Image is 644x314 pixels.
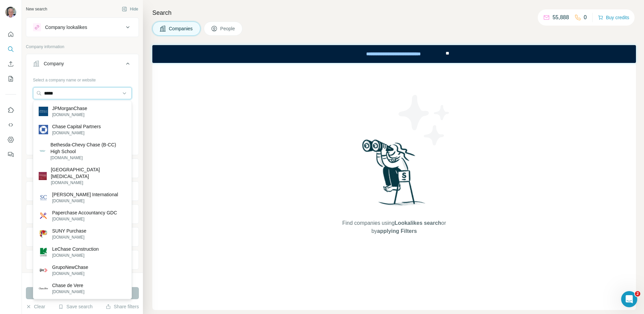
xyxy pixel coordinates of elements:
[52,282,84,289] p: Chase de Vere
[117,4,143,14] button: Hide
[52,191,118,198] p: [PERSON_NAME] International
[39,284,48,293] img: Chase de Vere
[52,123,101,130] p: Chase Capital Partners
[33,74,132,83] div: Select a company name or website
[39,247,48,257] img: LeChase Construction
[39,266,48,275] img: GrupoNewChase
[5,43,16,55] button: Search
[5,134,16,146] button: Dashboard
[44,60,64,67] div: Company
[584,13,587,22] p: 0
[26,160,139,176] button: Industry
[52,271,88,277] p: [DOMAIN_NAME]
[39,107,48,116] img: JPMorganChase
[394,220,441,226] span: Lookalikes search
[394,90,455,150] img: Surfe Illustration - Stars
[51,166,126,180] p: [GEOGRAPHIC_DATA][MEDICAL_DATA]
[50,141,126,155] p: Bethesda-Chevy Chase (B-CC) High School
[5,104,16,116] button: Use Surfe on LinkedIn
[598,13,629,22] button: Buy credits
[5,7,16,18] img: Avatar
[51,180,126,186] p: [DOMAIN_NAME]
[39,193,48,202] img: Stanton Chase International
[106,303,139,310] button: Share filters
[52,289,84,295] p: [DOMAIN_NAME]
[26,303,45,310] button: Clear
[635,291,640,296] span: 2
[52,105,87,112] p: JPMorganChase
[39,229,48,239] img: SUNY Purchase
[52,216,117,222] p: [DOMAIN_NAME]
[45,24,87,31] div: Company lookalikes
[52,112,87,118] p: [DOMAIN_NAME]
[52,234,86,240] p: [DOMAIN_NAME]
[621,291,637,307] iframe: Intercom live chat
[553,13,569,22] p: 55,888
[26,44,139,50] p: Company information
[5,119,16,131] button: Use Surfe API
[5,73,16,85] button: My lists
[39,125,48,134] img: Chase Capital Partners
[220,25,236,32] span: People
[50,155,126,161] p: [DOMAIN_NAME]
[52,209,117,216] p: Paperchase Accountancy GDC
[5,28,16,40] button: Quick start
[359,138,429,213] img: Surfe Illustration - Woman searching with binoculars
[26,229,139,245] button: Employees (size)
[5,58,16,70] button: Enrich CSV
[340,219,448,235] span: Find companies using or by
[52,264,88,271] p: GrupoNewChase
[58,303,92,310] button: Save search
[169,25,193,32] span: Companies
[39,211,48,220] img: Paperchase Accountancy GDC
[52,228,86,234] p: SUNY Purchase
[152,45,636,63] iframe: Banner
[39,147,46,155] img: Bethesda-Chevy Chase (B-CC) High School
[26,56,139,74] button: Company
[26,183,139,199] button: HQ location
[26,206,139,222] button: Annual revenue ($)
[26,19,139,35] button: Company lookalikes
[52,246,99,252] p: LeChase Construction
[52,198,118,204] p: [DOMAIN_NAME]
[26,6,47,12] div: New search
[26,252,139,268] button: Technologies
[377,228,417,234] span: applying Filters
[39,172,47,180] img: Fox Chase Cancer Center
[5,148,16,161] button: Feedback
[152,8,636,18] h4: Search
[52,252,99,258] p: [DOMAIN_NAME]
[52,130,101,136] p: [DOMAIN_NAME]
